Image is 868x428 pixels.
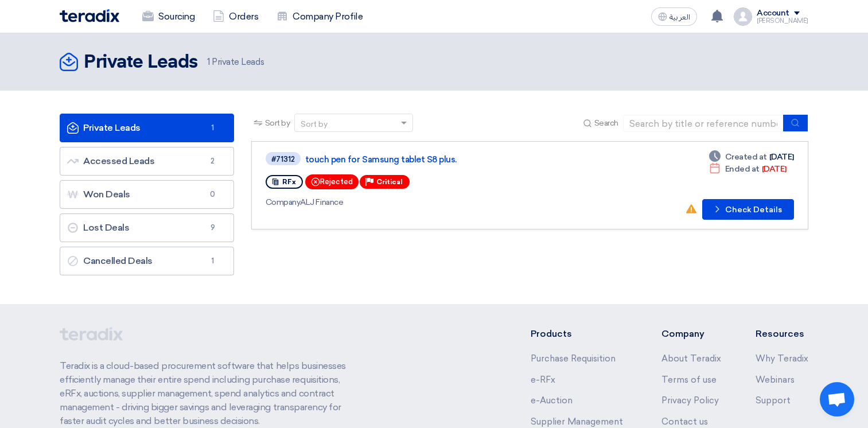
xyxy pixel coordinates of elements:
[725,151,767,163] span: Created at
[661,395,719,406] a: Privacy Policy
[531,417,623,427] a: Supplier Management
[207,56,264,69] span: Private Leads
[84,51,198,74] h2: Private Leads
[266,197,301,207] span: Company
[206,122,220,134] span: 1
[60,213,234,242] a: Lost Deals9
[670,13,690,21] span: العربية
[531,327,628,341] li: Products
[661,327,721,341] li: Company
[206,155,220,167] span: 2
[651,7,697,26] button: العربية
[206,255,220,267] span: 1
[206,189,220,200] span: 0
[206,222,220,234] span: 9
[661,353,721,364] a: About Teradix
[60,180,234,209] a: Won Deals0
[60,147,234,176] a: Accessed Leads2
[820,382,854,417] div: Open chat
[207,57,210,67] span: 1
[60,114,234,142] a: Private Leads1
[271,155,295,163] div: #71312
[305,174,359,189] div: Rejected
[301,118,328,130] div: Sort by
[756,375,795,385] a: Webinars
[725,163,760,175] span: Ended at
[60,247,234,275] a: Cancelled Deals1
[756,327,808,341] li: Resources
[757,18,808,24] div: [PERSON_NAME]
[267,4,372,29] a: Company Profile
[757,9,789,18] div: Account
[661,375,717,385] a: Terms of use
[282,178,296,186] span: RFx
[531,353,616,364] a: Purchase Requisition
[60,9,119,22] img: Teradix logo
[531,395,573,406] a: e-Auction
[661,417,708,427] a: Contact us
[531,375,555,385] a: e-RFx
[709,151,794,163] div: [DATE]
[133,4,204,29] a: Sourcing
[204,4,267,29] a: Orders
[376,178,403,186] span: Critical
[623,115,784,132] input: Search by title or reference number
[594,117,618,129] span: Search
[756,395,791,406] a: Support
[265,117,290,129] span: Sort by
[756,353,808,364] a: Why Teradix
[734,7,752,26] img: profile_test.png
[702,199,794,220] button: Check Details
[60,359,359,428] p: Teradix is a cloud-based procurement software that helps businesses efficiently manage their enti...
[266,196,594,208] div: ALJ Finance
[305,154,592,165] a: touch pen for Samsung tablet S8 plus.
[709,163,787,175] div: [DATE]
